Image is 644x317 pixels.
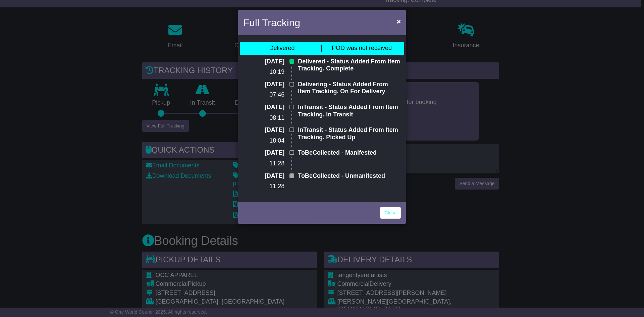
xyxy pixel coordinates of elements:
h4: Full Tracking [243,15,300,30]
p: 10:19 [243,68,284,76]
p: ToBeCollected - Unmanifested [298,172,401,180]
p: 07:46 [243,91,284,99]
button: Close [393,14,404,28]
p: [DATE] [243,81,284,88]
div: Delivered [269,45,294,52]
p: [DATE] [243,126,284,134]
p: [DATE] [243,172,284,180]
p: [DATE] [243,58,284,65]
p: Delivered - Status Added From Item Tracking. Complete [298,58,401,72]
p: Delivering - Status Added From Item Tracking. On For Delivery [298,81,401,95]
p: 18:04 [243,137,284,145]
p: ToBeCollected - Manifested [298,149,401,157]
span: POD was not received [332,45,392,51]
p: 08:11 [243,114,284,122]
p: [DATE] [243,149,284,157]
span: × [397,17,401,25]
p: InTransit - Status Added From Item Tracking. In Transit [298,104,401,118]
p: InTransit - Status Added From Item Tracking. Picked Up [298,126,401,141]
a: Close [380,207,401,219]
p: [DATE] [243,104,284,111]
p: 11:28 [243,183,284,190]
p: 11:28 [243,160,284,167]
